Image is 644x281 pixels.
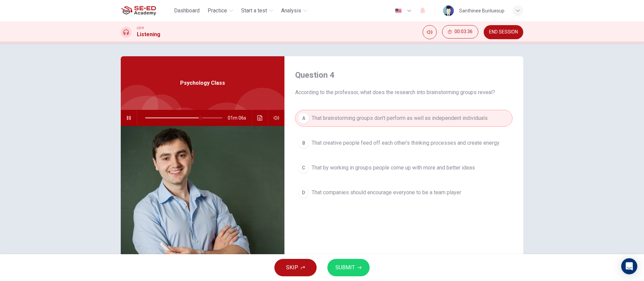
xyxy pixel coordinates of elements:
[180,79,225,87] span: Psychology Class
[278,5,310,17] button: Analysis
[442,25,478,39] button: 00:03:36
[255,110,265,126] button: Click to see the audio transcription
[394,8,402,13] img: en
[274,259,317,276] button: SKIP
[281,7,301,15] span: Analysis
[295,88,513,96] span: According to the professor, what does the research into brainstorming groups reveal?
[295,159,513,176] button: CThat by working in groups people come up with more and better ideas
[298,162,309,173] div: C
[443,5,454,16] img: Profile picture
[238,5,276,17] button: Start a test
[327,259,370,276] button: SUBMIT
[298,138,309,148] div: B
[423,25,437,39] div: Mute
[312,114,488,122] span: That brainstorming groups don't perform as well as independent individuals
[171,5,202,17] button: Dashboard
[295,110,513,127] button: AThat brainstorming groups don't perform as well as independent individuals
[454,29,473,34] span: 00:03:36
[621,258,637,274] div: Open Intercom Messenger
[121,4,171,17] a: SE-ED Academy logo
[208,7,227,15] span: Practice
[228,110,252,126] span: 01m 06s
[121,4,156,17] img: SE-ED Academy logo
[459,7,504,15] div: Santhinee Bunluesup
[137,30,160,39] h1: Listening
[137,26,144,30] span: CEFR
[312,189,461,197] span: That companies should encourage everyone to be a team player
[484,25,523,39] button: END SESSION
[312,164,475,172] span: That by working in groups people come up with more and better ideas
[295,70,513,80] h4: Question 4
[174,7,200,15] span: Dashboard
[298,187,309,198] div: D
[489,29,518,35] span: END SESSION
[241,7,267,15] span: Start a test
[295,184,513,201] button: DThat companies should encourage everyone to be a team player
[442,25,478,39] div: Hide
[295,135,513,151] button: BThat creative people feed off each other's thinking processes and create energy
[312,139,499,147] span: That creative people feed off each other's thinking processes and create energy
[335,263,355,272] span: SUBMIT
[298,113,309,124] div: A
[205,5,236,17] button: Practice
[286,263,298,272] span: SKIP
